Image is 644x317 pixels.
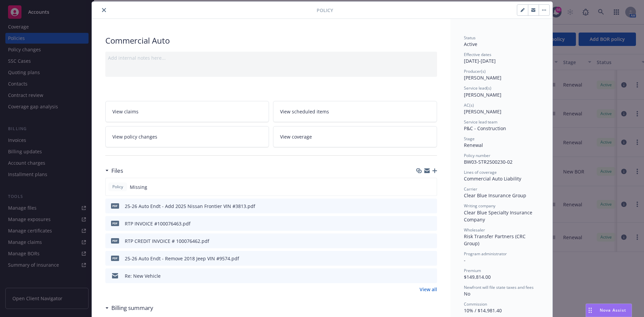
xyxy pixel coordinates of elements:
div: Billing summary [105,304,153,312]
button: preview file [428,272,434,279]
div: Re: New Vehicle [125,272,161,279]
button: preview file [428,203,434,210]
span: Program administrator [464,251,507,257]
span: P&C - Construction [464,125,506,131]
span: - [464,257,466,263]
span: [PERSON_NAME] [464,74,501,81]
div: 25-26 Auto Endt - Remove 2018 Jeep VIN #9574.pdf [125,255,239,262]
span: Policy [111,184,124,190]
span: Premium [464,268,481,273]
span: [PERSON_NAME] [464,92,501,98]
div: Files [105,166,123,175]
span: pdf [111,256,119,261]
span: Lines of coverage [464,169,497,175]
span: Risk Transfer Partners (CRC Group) [464,233,527,247]
span: pdf [111,203,119,208]
h3: Billing summary [111,304,153,312]
button: close [100,6,108,14]
div: Drag to move [586,304,594,317]
h3: Files [111,166,123,175]
span: Policy [317,7,333,14]
button: download file [418,237,423,245]
span: Policy number [464,153,490,158]
span: Commercial Auto Liability [464,175,521,182]
span: Nova Assist [600,307,626,313]
button: preview file [428,220,434,227]
span: No [464,290,470,297]
span: View coverage [280,133,312,140]
span: Missing [130,183,147,191]
a: View coverage [273,126,437,147]
span: Writing company [464,203,495,209]
span: 10% / $14,981.40 [464,307,502,314]
span: $149,814.00 [464,274,491,280]
div: RTP INVOICE #100076463.pdf [125,220,191,227]
div: [DATE] - [DATE] [464,52,539,64]
a: View policy changes [105,126,269,147]
span: Effective dates [464,52,491,57]
span: View scheduled items [280,108,329,115]
a: View scheduled items [273,101,437,122]
span: Stage [464,136,475,142]
div: Commercial Auto [105,35,437,46]
span: Status [464,35,476,41]
span: Active [464,41,477,47]
span: Service lead team [464,119,497,125]
span: Clear Blue Specialty Insurance Company [464,209,534,223]
button: preview file [428,255,434,262]
span: [PERSON_NAME] [464,108,501,115]
button: download file [418,220,423,227]
span: Newfront will file state taxes and fees [464,284,534,290]
div: 25-26 Auto Endt - Add 2025 Nissan Frontier VIN #3813.pdf [125,203,255,210]
span: Commission [464,301,487,307]
span: AC(s) [464,102,474,108]
span: BW03-STR2500230-02 [464,159,513,165]
span: Carrier [464,186,477,192]
a: View all [420,286,437,293]
span: Renewal [464,142,483,148]
span: Producer(s) [464,68,486,74]
span: pdf [111,238,119,243]
button: preview file [428,237,434,245]
span: Wholesaler [464,227,485,233]
button: download file [418,255,423,262]
span: View claims [112,108,139,115]
div: Add internal notes here... [108,54,434,61]
button: download file [418,203,423,210]
div: RTP CREDIT INVOICE # 100076462.pdf [125,237,209,245]
button: Nova Assist [586,304,632,317]
a: View claims [105,101,269,122]
span: pdf [111,221,119,226]
button: download file [418,272,423,279]
span: View policy changes [112,133,157,140]
span: Clear Blue Insurance Group [464,192,526,199]
span: Service lead(s) [464,85,491,91]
